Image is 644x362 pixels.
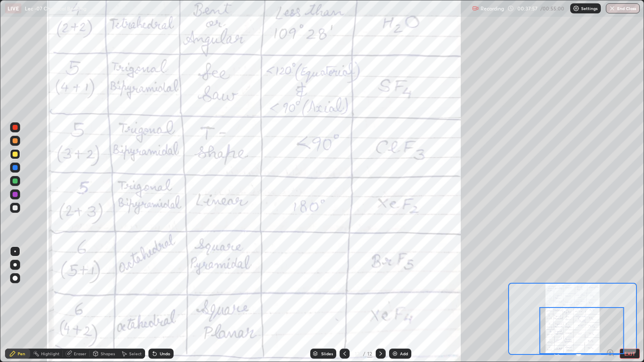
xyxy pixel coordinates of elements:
div: Eraser [74,352,86,356]
div: Undo [160,352,170,356]
p: Settings [581,6,597,10]
div: Shapes [101,352,115,356]
img: recording.375f2c34.svg [472,5,479,12]
div: Pen [18,352,25,356]
div: Add [400,352,408,356]
p: LIVE [8,5,19,12]
div: 12 [353,351,361,356]
div: Slides [321,352,333,356]
img: end-class-cross [609,5,615,12]
img: add-slide-button [392,350,398,357]
img: class-settings-icons [573,5,579,12]
button: EXIT [620,349,640,359]
p: Lec -07 Chemical Bonding [25,5,86,12]
div: 12 [367,350,372,357]
div: Highlight [41,352,60,356]
p: Recording [480,5,504,12]
div: Select [129,352,142,356]
div: / [363,351,366,356]
button: End Class [606,3,640,13]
